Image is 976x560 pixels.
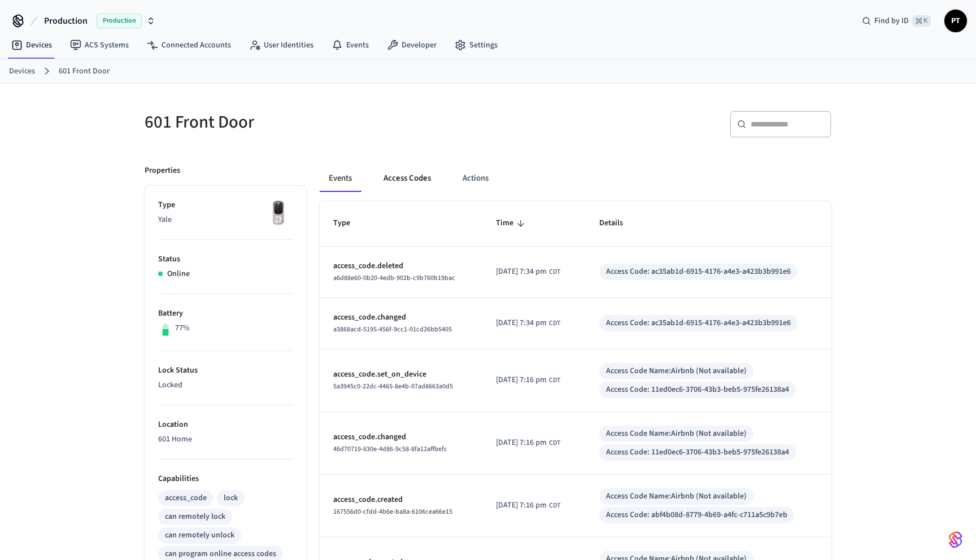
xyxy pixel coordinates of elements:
div: Access Code Name: Airbnb (Not available) [606,428,747,440]
div: America/Chicago [496,500,560,511]
span: 5a3945c0-22dc-4465-8e4b-07ad8663a0d5 [333,382,453,391]
p: Battery [158,308,293,320]
a: Connected Accounts [138,35,240,55]
p: Properties [145,165,180,177]
span: Type [333,215,365,232]
div: Access Code: 11ed0ec6-3706-43b3-beb5-975fe26138a4 [606,384,789,396]
div: can remotely lock [165,511,225,523]
p: Locked [158,379,293,391]
p: 601 Home [158,434,293,445]
div: access_code [165,492,207,504]
p: Yale [158,214,293,226]
span: CDT [549,375,560,386]
a: Settings [446,35,507,55]
span: [DATE] 7:34 pm [496,266,547,278]
span: 46d70719-630e-4d86-9c58-8fa12affbefc [333,444,447,454]
div: Access Code: ac35ab1d-6915-4176-a4e3-a423b3b991e6 [606,317,791,329]
span: Time [496,215,528,232]
div: America/Chicago [496,266,560,278]
div: Access Code: 11ed0ec6-3706-43b3-beb5-975fe26138a4 [606,447,789,458]
span: CDT [549,438,560,448]
button: Actions [454,165,498,192]
span: Find by ID [874,15,909,27]
p: access_code.changed [333,431,469,443]
span: a6d88e60-0b20-4edb-902b-c9b760b19bac [333,273,455,283]
span: [DATE] 7:16 pm [496,437,547,449]
div: Access Code Name: Airbnb (Not available) [606,365,747,377]
img: SeamLogoGradient.69752ec5.svg [949,531,962,549]
div: ant example [320,165,831,192]
h5: 601 Front Door [145,111,481,134]
div: lock [224,492,238,504]
span: a3868acd-5195-456f-9cc1-01cd26bb5405 [333,325,452,334]
a: Events [323,35,378,55]
img: Yale Assure Touchscreen Wifi Smart Lock, Satin Nickel, Front [264,199,293,228]
p: Online [167,268,190,280]
a: 601 Front Door [59,65,110,77]
p: Capabilities [158,473,293,485]
span: 167556d0-cfdd-4b6e-ba8a-6106cea66e15 [333,507,452,517]
a: User Identities [240,35,323,55]
span: CDT [549,318,560,329]
div: Access Code Name: Airbnb (Not available) [606,491,747,502]
span: Production [97,14,142,28]
button: Access Codes [374,165,440,192]
a: Devices [9,65,35,77]
span: Production [44,14,88,28]
p: access_code.deleted [333,260,469,272]
div: America/Chicago [496,437,560,449]
p: access_code.created [333,494,469,506]
a: ACS Systems [61,35,138,55]
p: Location [158,419,293,431]
span: [DATE] 7:16 pm [496,374,547,386]
p: 77% [175,322,190,334]
span: Details [599,215,638,232]
div: can remotely unlock [165,530,234,541]
p: Type [158,199,293,211]
div: Access Code: abf4b08d-8779-4b69-a4fc-c711a5c9b7eb [606,509,787,521]
p: access_code.changed [333,312,469,323]
p: Lock Status [158,365,293,377]
div: Find by ID⌘ K [853,11,940,31]
a: Developer [378,35,446,55]
span: CDT [549,501,560,511]
p: Status [158,253,293,265]
span: CDT [549,267,560,277]
button: Events [320,165,361,192]
div: America/Chicago [496,374,560,386]
div: can program online access codes [165,548,276,560]
div: Access Code: ac35ab1d-6915-4176-a4e3-a423b3b991e6 [606,266,791,278]
button: PT [944,10,967,32]
p: access_code.set_on_device [333,369,469,380]
span: [DATE] 7:34 pm [496,317,547,329]
span: [DATE] 7:16 pm [496,500,547,511]
span: ⌘ K [912,15,931,27]
a: Devices [2,35,61,55]
div: America/Chicago [496,317,560,329]
span: PT [945,11,966,31]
